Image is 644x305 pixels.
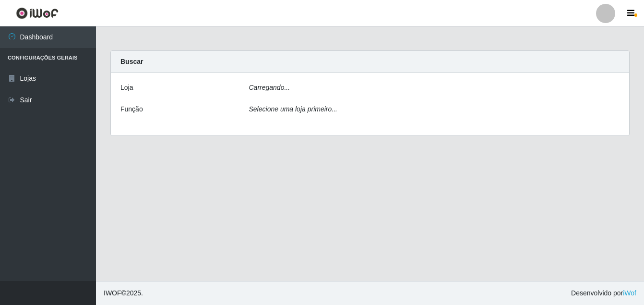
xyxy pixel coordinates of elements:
[120,104,143,114] label: Função
[249,105,337,113] i: Selecione uma loja primeiro...
[104,288,143,298] span: © 2025 .
[120,83,133,93] label: Loja
[571,288,636,298] span: Desenvolvido por
[623,289,636,297] a: iWof
[120,58,143,65] strong: Buscar
[249,84,290,91] i: Carregando...
[16,7,59,19] img: CoreUI Logo
[104,289,121,297] span: IWOF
